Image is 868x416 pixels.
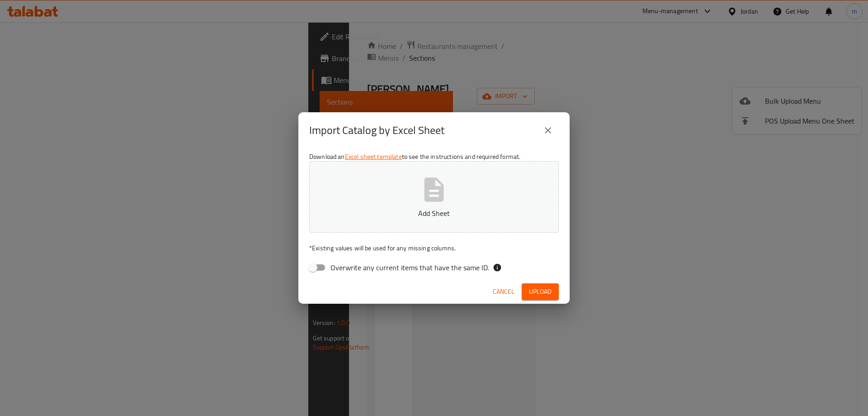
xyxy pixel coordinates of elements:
span: Upload [529,286,552,297]
button: Add Sheet [309,161,559,233]
span: Cancel [493,286,514,297]
span: Overwrite any current items that have the same ID. [330,262,489,273]
p: Add Sheet [323,208,545,219]
a: Excel sheet template [345,151,402,163]
button: Cancel [489,283,518,300]
svg: If the overwrite option isn't selected, then the items that match an existing ID will be ignored ... [493,263,502,272]
button: close [537,120,559,141]
button: Upload [522,283,559,300]
h2: Import Catalog by Excel Sheet [309,123,444,138]
p: Existing values will be used for any missing columns. [309,244,559,253]
div: Download an to see the instructions and required format. [298,148,570,280]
